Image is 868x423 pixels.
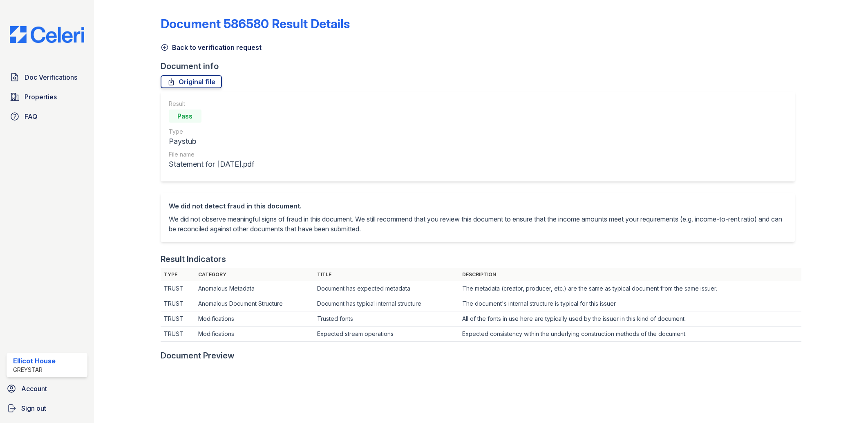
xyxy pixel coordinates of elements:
a: Back to verification request [161,43,262,52]
a: Account [3,380,91,397]
td: Document has expected metadata [314,281,459,296]
div: Ellicot House [13,356,56,366]
span: Doc Verifications [25,72,77,82]
div: Result [169,100,254,108]
a: Sign out [3,400,91,416]
td: Anomalous Document Structure [195,296,314,311]
div: We did not detect fraud in this document. [169,201,787,211]
div: File name [169,150,254,159]
p: We did not observe meaningful signs of fraud in this document. We still recommend that you review... [169,214,787,234]
th: Title [314,268,459,281]
td: Expected stream operations [314,327,459,342]
th: Description [459,268,801,281]
div: Greystar [13,366,56,374]
td: The metadata (creator, producer, etc.) are the same as typical document from the same issuer. [459,281,801,296]
a: FAQ [7,108,87,125]
span: Sign out [21,403,46,413]
td: Expected consistency within the underlying construction methods of the document. [459,327,801,342]
span: Account [21,384,47,394]
div: Document info [161,60,802,72]
th: Type [161,268,195,281]
td: Trusted fonts [314,311,459,327]
a: Original file [161,75,222,88]
span: FAQ [25,112,38,121]
td: Anomalous Metadata [195,281,314,296]
td: Modifications [195,327,314,342]
td: Modifications [195,311,314,327]
div: Pass [169,110,201,123]
div: Paystub [169,136,254,147]
td: TRUST [161,311,195,327]
a: Properties [7,89,87,105]
td: TRUST [161,296,195,311]
div: Result Indicators [161,253,226,265]
td: TRUST [161,281,195,296]
div: Type [169,128,254,136]
td: TRUST [161,327,195,342]
td: All of the fonts in use here are typically used by the issuer in this kind of document. [459,311,801,327]
img: CE_Logo_Blue-a8612792a0a2168367f1c8372b55b34899dd931a85d93a1a3d3e32e68fde9ad4.png [3,26,91,43]
div: Document Preview [161,350,235,361]
th: Category [195,268,314,281]
a: Doc Verifications [7,69,87,85]
td: The document's internal structure is typical for this issuer. [459,296,801,311]
a: Document 586580 Result Details [161,16,350,31]
td: Document has typical internal structure [314,296,459,311]
span: Properties [25,92,57,102]
div: Statement for [DATE].pdf [169,159,254,170]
